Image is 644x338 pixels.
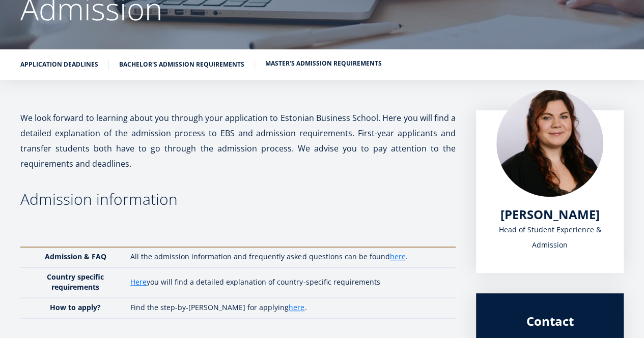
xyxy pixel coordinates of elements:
td: All the admission information and frequently asked questions can be found . [125,247,456,267]
strong: Admission & FAQ [45,252,106,261]
h3: Admission information [20,192,456,207]
strong: How to apply? [50,302,101,312]
p: Find the step-by-[PERSON_NAME] for applying . [130,302,445,313]
a: here [389,252,405,262]
td: you will find a detailed explanation of country-specific requirements [125,267,456,298]
strong: Country specific requirements [47,272,104,292]
a: Bachelor's admission requirements [119,59,244,70]
div: Head of Student Experience & Admission [496,222,603,253]
a: Application deadlines [20,59,98,70]
p: We look forward to learning about you through your application to Estonian Business School. Here ... [20,110,456,171]
a: here [289,302,304,313]
a: [PERSON_NAME] [500,207,600,222]
a: Master's admission requirements [265,58,382,69]
div: Contact [496,314,603,329]
img: liina reimann [496,90,603,197]
a: Here [130,277,147,287]
span: [PERSON_NAME] [500,206,600,223]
